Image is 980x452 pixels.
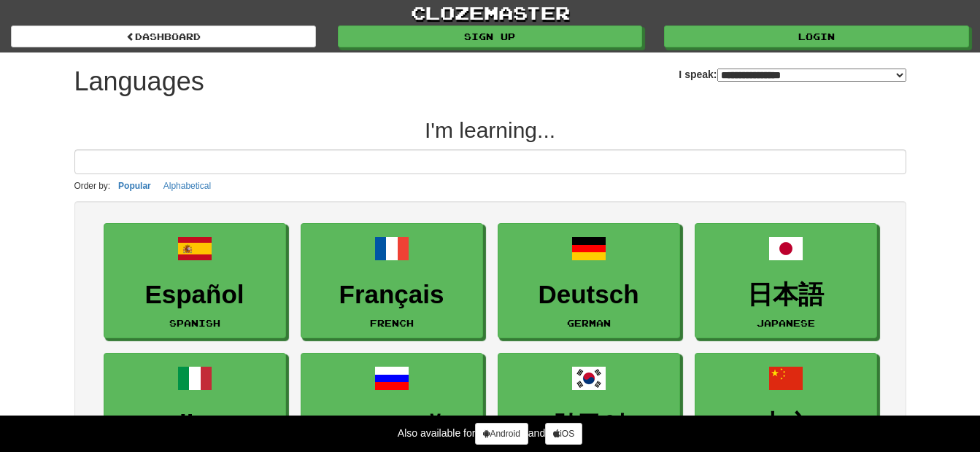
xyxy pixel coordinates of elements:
button: Popular [114,178,155,194]
h2: I'm learning... [74,118,906,142]
button: Alphabetical [159,178,215,194]
small: Japanese [757,318,815,328]
h3: Deutsch [506,281,672,309]
label: I speak: [679,67,906,82]
a: Login [664,26,969,47]
small: French [370,318,414,328]
h3: Italiano [112,410,278,439]
a: iOS [545,423,582,445]
a: dashboard [11,26,316,47]
a: 日本語Japanese [695,223,877,339]
h3: 한국어 [506,410,672,439]
small: Order by: [74,181,111,191]
a: Android [475,423,528,445]
select: I speak: [717,69,906,82]
small: German [567,318,611,328]
h3: 日本語 [703,281,869,309]
a: FrançaisFrench [301,223,483,339]
h3: Русский [309,410,475,439]
h3: Español [112,281,278,309]
a: DeutschGerman [498,223,680,339]
h3: Français [309,281,475,309]
h1: Languages [74,67,204,96]
small: Spanish [169,318,220,328]
h3: 中文 [703,410,869,439]
a: EspañolSpanish [104,223,286,339]
a: Sign up [338,26,643,47]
